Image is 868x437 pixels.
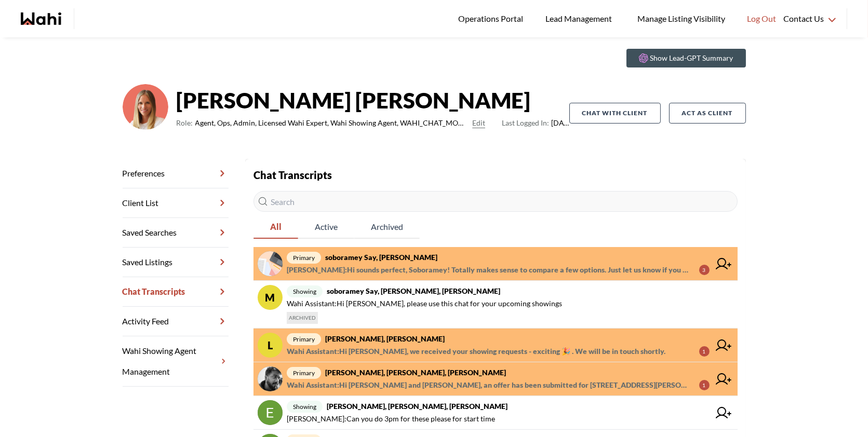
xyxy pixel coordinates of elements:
a: Wahi homepage [21,12,61,25]
span: primary [287,252,321,264]
img: 0f07b375cde2b3f9.png [123,84,168,130]
strong: Chat Transcripts [253,169,332,181]
img: chat avatar [258,400,283,425]
span: All [253,216,298,238]
button: All [253,216,298,239]
span: [PERSON_NAME] : Hi sounds perfect, Soboramey! Totally makes sense to compare a few options. Just ... [287,264,691,276]
span: Last Logged In: [502,118,549,127]
strong: [PERSON_NAME], [PERSON_NAME], [PERSON_NAME] [325,368,506,377]
strong: soboramey say, [PERSON_NAME] [325,253,437,262]
a: Chat Transcripts [123,277,229,307]
span: Wahi Assistant : Hi [PERSON_NAME] and [PERSON_NAME], an offer has been submitted for [STREET_ADDR... [287,379,691,391]
span: Role: [177,117,193,129]
span: showing [287,285,323,297]
button: Archived [354,216,420,239]
button: Act as Client [669,103,746,124]
span: Active [298,216,354,238]
strong: [PERSON_NAME], [PERSON_NAME] [325,334,445,343]
span: Manage Listing Visibility [634,12,728,25]
a: primarysoboramey say, [PERSON_NAME][PERSON_NAME]:Hi sounds perfect, Soboramey! Totally makes sens... [253,247,738,281]
a: Activity Feed [123,307,229,336]
input: Search [253,191,738,212]
a: Saved Searches [123,218,229,248]
span: Log Out [747,12,776,25]
a: Saved Listings [123,248,229,277]
div: L [258,333,283,358]
a: Mshowingsoboramey say, [PERSON_NAME], [PERSON_NAME]Wahi Assistant:Hi [PERSON_NAME], please use th... [253,281,738,329]
div: 1 [699,346,710,357]
span: primary [287,367,321,379]
img: chat avatar [258,366,283,391]
span: Agent, Ops, Admin, Licensed Wahi Expert, Wahi Showing Agent, WAHI_CHAT_MODERATOR [195,117,469,129]
span: Archived [354,216,420,238]
span: ARCHIVED [287,312,318,324]
a: showing[PERSON_NAME], [PERSON_NAME], [PERSON_NAME][PERSON_NAME]:Can you do 3pm for these please f... [253,396,738,430]
button: Chat with client [569,103,661,124]
button: Edit [472,117,485,129]
span: [DATE] [502,117,569,129]
div: 1 [699,380,710,390]
a: Preferences [123,159,229,188]
span: [PERSON_NAME] : Can you do 3pm for these please for start time [287,413,495,425]
span: Lead Management [545,12,616,25]
strong: [PERSON_NAME], [PERSON_NAME], [PERSON_NAME] [327,402,508,411]
span: Wahi Assistant : Hi [PERSON_NAME], please use this chat for your upcoming showings [287,297,562,310]
a: Client List [123,188,229,218]
a: Wahi Showing Agent Management [123,336,229,387]
a: primary[PERSON_NAME], [PERSON_NAME], [PERSON_NAME]Wahi Assistant:Hi [PERSON_NAME] and [PERSON_NAM... [253,362,738,396]
div: M [258,285,283,310]
span: showing [287,401,323,413]
div: 3 [699,265,710,275]
span: primary [287,333,321,345]
span: Operations Portal [458,12,527,25]
span: Wahi Assistant : Hi [PERSON_NAME], we received your showing requests - exciting 🎉 . We will be in... [287,345,665,358]
strong: soboramey say, [PERSON_NAME], [PERSON_NAME] [327,286,500,295]
button: Show Lead-GPT Summary [626,49,746,67]
a: Lprimary[PERSON_NAME], [PERSON_NAME]Wahi Assistant:Hi [PERSON_NAME], we received your showing req... [253,329,738,362]
button: Active [298,216,354,239]
img: chat avatar [258,251,283,276]
strong: [PERSON_NAME] [PERSON_NAME] [177,85,569,116]
p: Show Lead-GPT Summary [650,53,733,63]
